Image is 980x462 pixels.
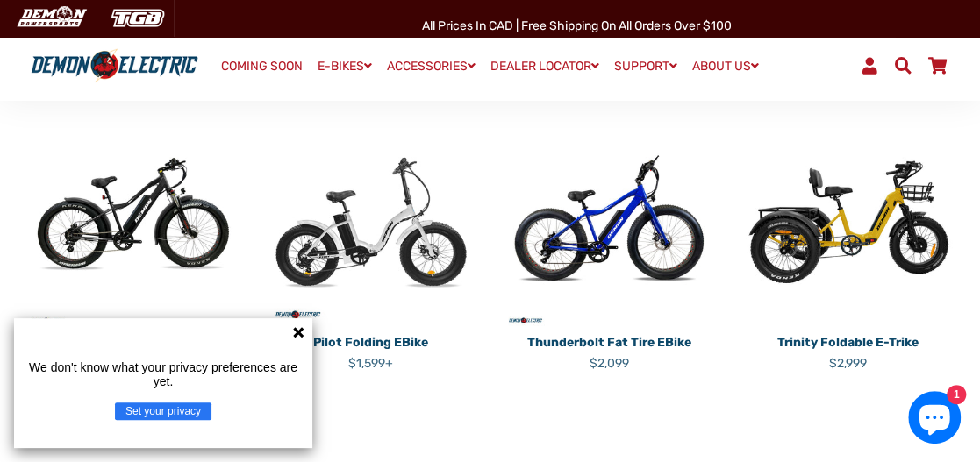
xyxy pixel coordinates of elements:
span: $1,599+ [348,356,393,371]
img: Demon Electric [9,4,93,32]
button: Set your privacy [115,402,211,420]
a: Thunderbolt Fat Tire eBike $2,099 [504,327,716,373]
a: COMING SOON [215,54,309,79]
img: Thunderbolt SL Fat Tire eBike - Demon Electric [26,116,239,328]
inbox-online-store-chat: Shopify online store chat [903,391,966,448]
p: Pilot Folding eBike [265,333,477,352]
a: Trinity Foldable E-Trike $2,999 [741,327,954,373]
a: E-BIKES [311,53,378,79]
a: Pilot Folding eBike $1,599+ [265,327,477,373]
span: $2,999 [829,356,867,371]
p: Trinity Foldable E-Trike [741,333,954,352]
span: $2,099 [590,356,629,371]
img: Trinity Foldable E-Trike [741,116,954,328]
p: Thunderbolt Fat Tire eBike [504,333,716,352]
img: Pilot Folding eBike - Demon Electric [265,116,477,328]
a: ACCESSORIES [381,53,482,79]
p: We don't know what your privacy preferences are yet. [21,360,305,388]
a: ABOUT US [686,53,765,79]
a: DEALER LOCATOR [484,53,605,79]
a: SUPPORT [608,53,683,79]
span: All Prices in CAD | Free shipping on all orders over $100 [422,18,732,33]
img: Demon Electric logo [26,48,203,82]
img: TGB Canada [102,4,174,32]
img: Thunderbolt Fat Tire eBike - Demon Electric [504,116,716,328]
